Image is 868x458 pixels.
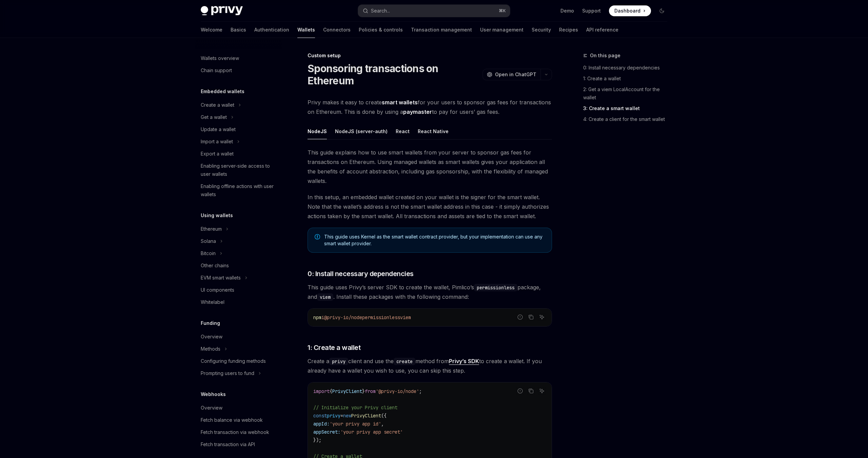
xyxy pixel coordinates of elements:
[516,387,525,395] button: Report incorrect code
[332,388,362,394] span: PrivyClient
[201,274,241,282] div: EVM smart wallets
[195,123,282,136] a: Update a wallet
[201,162,278,178] div: Enabling server-side access to user wallets
[308,192,552,221] span: In this setup, an embedded wallet created on your wallet is the signer for the smart wallet. Note...
[195,160,282,180] a: Enabling server-side access to user wallets
[537,387,546,395] button: Ask AI
[359,22,403,38] a: Policies & controls
[195,414,282,426] a: Fetch balance via webhook
[474,284,517,291] code: permissionless
[313,388,330,394] span: import
[313,421,330,427] span: appId:
[330,388,332,394] span: {
[537,313,546,321] button: Ask AI
[532,22,551,38] a: Security
[376,388,419,394] span: '@privy-io/node'
[340,429,403,435] span: 'your privy app secret'
[195,99,282,111] button: Toggle Create a wallet section
[201,225,222,233] div: Ethereum
[313,429,340,435] span: appSecret:
[482,69,540,80] button: Open in ChatGPT
[343,413,351,419] span: new
[201,182,278,199] div: Enabling offline actions with user wallets
[201,440,255,449] div: Fetch transaction via API
[201,319,220,327] h5: Funding
[449,358,479,365] a: Privy’s SDK
[201,54,239,62] div: Wallets overview
[201,6,243,16] img: dark logo
[382,99,418,106] strong: smart wallets
[308,123,327,139] div: NodeJS
[201,428,269,436] div: Fetch transaction via webhook
[609,5,651,16] a: Dashboard
[362,314,400,320] span: permissionless
[381,413,387,419] span: ({
[297,22,315,38] a: Wallets
[583,62,673,73] a: 0: Install necessary dependencies
[419,388,422,394] span: ;
[201,262,229,270] div: Other chains
[201,237,216,245] div: Solana
[527,313,535,321] button: Copy the contents from the code block
[590,51,620,60] span: On this page
[195,64,282,77] a: Chain support
[583,73,673,84] a: 1: Create a wallet
[317,293,333,301] code: viem
[308,52,552,59] div: Custom setup
[195,180,282,201] a: Enabling offline actions with user wallets
[195,52,282,64] a: Wallets overview
[254,22,289,38] a: Authentication
[313,404,397,411] span: // Initialize your Privy client
[330,421,381,427] span: 'your privy app id'
[201,249,216,257] div: Bitcoin
[327,413,340,419] span: privy
[586,22,618,38] a: API reference
[560,7,574,14] a: Demo
[195,296,282,308] a: Whitelabel
[329,358,348,365] code: privy
[195,402,282,414] a: Overview
[195,247,282,259] button: Toggle Bitcoin section
[195,111,282,123] button: Toggle Get a wallet section
[195,343,282,355] button: Toggle Methods section
[195,426,282,438] a: Fetch transaction via webhook
[411,22,472,38] a: Transaction management
[201,87,244,96] h5: Embedded wallets
[358,5,510,17] button: Open search
[195,284,282,296] a: UI components
[201,150,234,158] div: Export a wallet
[201,333,222,341] div: Overview
[499,8,506,14] span: ⌘ K
[201,101,234,109] div: Create a wallet
[201,357,266,365] div: Configuring funding methods
[400,314,411,320] span: viem
[396,123,410,139] div: React
[201,125,236,133] div: Update a wallet
[201,138,233,146] div: Import a wallet
[335,123,388,139] div: NodeJS (server-auth)
[418,123,449,139] div: React Native
[362,388,365,394] span: }
[201,369,254,377] div: Prompting users to fund
[527,387,535,395] button: Copy the contents from the code block
[308,62,480,87] h1: Sponsoring transactions on Ethereum
[201,416,263,424] div: Fetch balance via webhook
[201,22,222,38] a: Welcome
[195,438,282,451] a: Fetch transaction via API
[201,113,227,121] div: Get a wallet
[313,314,321,320] span: npm
[394,358,415,365] code: create
[656,5,667,16] button: Toggle dark mode
[315,234,320,240] svg: Note
[195,367,282,379] button: Toggle Prompting users to fund section
[403,108,432,116] a: paymaster
[195,235,282,247] button: Toggle Solana section
[324,233,545,247] span: This guide uses Kernel as the smart wallet contract provider, but your implementation can use any...
[381,421,384,427] span: ,
[324,314,362,320] span: @privy-io/node
[321,314,324,320] span: i
[583,114,673,125] a: 4: Create a client for the smart wallet
[614,7,640,14] span: Dashboard
[201,345,220,353] div: Methods
[313,413,327,419] span: const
